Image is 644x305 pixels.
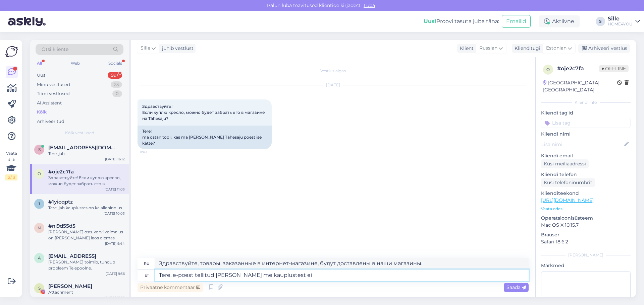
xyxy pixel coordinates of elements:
[457,45,474,52] div: Klient
[145,270,149,281] div: et
[541,171,631,178] p: Kliendi telefon
[541,141,623,148] input: Lisa nimi
[37,81,70,88] div: Minu vestlused
[5,45,18,58] img: Askly Logo
[541,197,594,203] a: [URL][DOMAIN_NAME]
[541,238,631,245] p: Safari 18.6.2
[596,17,605,26] div: S
[599,65,629,72] span: Offline
[138,82,529,88] div: [DATE]
[39,201,40,206] span: 1
[541,252,631,258] div: [PERSON_NAME]
[608,16,640,27] a: SilleHOME4YOU
[362,2,377,8] span: Luba
[37,72,45,79] div: Uus
[608,21,633,27] div: HOME4YOU
[578,44,630,53] div: Arhiveeri vestlus
[155,270,529,281] textarea: Tere, e-poest tellitud [PERSON_NAME] me kauplustest ei
[48,199,73,205] span: #1yicqptz
[5,174,17,180] div: 2 / 3
[37,90,70,97] div: Tiimi vestlused
[105,157,125,162] div: [DATE] 16:12
[424,18,436,24] b: Uus!
[140,149,165,154] span: 11:03
[138,126,272,149] div: Tere! ma ostan tooli, kas ma [PERSON_NAME] Tähesaju poest ise kätte?
[506,284,526,290] span: Saada
[541,231,631,238] p: Brauser
[105,187,125,192] div: [DATE] 11:03
[38,171,41,176] span: o
[48,223,75,229] span: #ni9d55d5
[104,295,125,300] div: [DATE] 18:36
[48,175,125,187] div: Здравствуйте! Если куплю кресло, можно будет забрать его в магазине на Tähesaju?
[541,152,631,159] p: Kliendi email
[48,289,125,295] div: Attachment
[48,259,125,271] div: [PERSON_NAME] toimib, tundub probleem Teiepoolne.
[106,271,125,276] div: [DATE] 9:36
[541,131,631,138] p: Kliendi nimi
[48,229,125,241] div: [PERSON_NAME] ostukorvi võimalus on [PERSON_NAME] laos olemas.
[541,262,631,269] p: Märkmed
[37,118,64,125] div: Arhiveeritud
[539,15,580,27] div: Aktiivne
[38,255,41,260] span: A
[48,151,125,157] div: Tere, jah.
[69,59,81,68] div: Web
[48,253,96,259] span: Ase4ca@gmail.con
[138,68,529,74] div: Vestlus algas
[541,109,631,117] p: Kliendi tag'id
[512,45,540,52] div: Klienditugi
[36,59,43,68] div: All
[48,283,92,289] span: Sylvia Guo
[608,16,633,21] div: Sille
[48,145,118,151] span: sigida@gmail.com
[37,109,47,116] div: Kõik
[65,130,94,136] span: Kõik vestlused
[38,147,41,152] span: s
[37,100,62,106] div: AI Assistent
[105,241,125,246] div: [DATE] 9:44
[479,45,497,52] span: Russian
[543,79,617,93] div: [GEOGRAPHIC_DATA], [GEOGRAPHIC_DATA]
[141,45,150,52] span: Sille
[541,215,631,222] p: Operatsioonisüsteem
[48,169,74,175] span: #oje2c7fa
[541,206,631,212] p: Vaata edasi ...
[38,286,41,291] span: S
[138,283,203,292] div: Privaatne kommentaar
[112,90,122,97] div: 0
[142,104,266,121] span: Здравствуйте! Если куплю кресло, можно будет забрать его в магазине на Tähesaju?
[541,178,595,187] div: Küsi telefoninumbrit
[108,72,122,79] div: 99+
[107,59,123,68] div: Socials
[541,222,631,229] p: Mac OS X 10.15.7
[155,258,529,269] textarea: Здравствуйте, товары, заказанные в интернет-магазине, будут доставлены в наши магазины.
[104,211,125,216] div: [DATE] 10:03
[48,205,125,211] div: Tere, jah kauplustes on ka allahindlus
[111,81,122,88] div: 23
[541,190,631,197] p: Klienditeekond
[502,15,531,28] button: Emailid
[424,17,499,25] div: Proovi tasuta juba täna:
[541,99,631,105] div: Kliendi info
[159,45,194,52] div: juhib vestlust
[541,118,631,128] input: Lisa tag
[546,45,567,52] span: Estonian
[541,159,589,168] div: Küsi meiliaadressi
[144,258,150,269] div: ru
[38,225,41,230] span: n
[5,150,17,180] div: Vaata siia
[546,67,550,72] span: o
[42,46,68,53] span: Otsi kliente
[557,65,599,73] div: # oje2c7fa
